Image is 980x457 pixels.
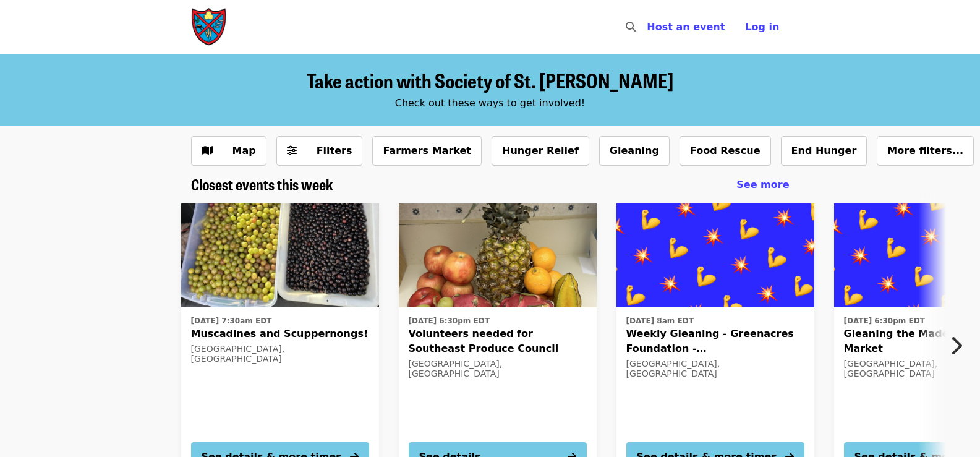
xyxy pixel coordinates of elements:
[492,136,589,166] button: Hunger Relief
[191,96,790,111] div: Check out these ways to get involved!
[372,136,482,166] button: Farmers Market
[626,315,694,327] time: [DATE] 8am EDT
[680,136,771,166] button: Food Rescue
[307,66,673,95] span: Take action with Society of St. [PERSON_NAME]
[647,21,725,33] a: Host an event
[409,359,587,380] div: [GEOGRAPHIC_DATA], [GEOGRAPHIC_DATA]
[626,327,804,356] span: Weekly Gleaning - Greenacres Foundation - [GEOGRAPHIC_DATA]
[781,136,867,166] button: End Hunger
[736,179,789,190] span: See more
[276,136,363,166] button: Filters (0 selected)
[317,145,352,156] span: Filters
[887,145,963,156] span: More filters...
[191,344,369,365] div: [GEOGRAPHIC_DATA], [GEOGRAPHIC_DATA]
[844,315,925,327] time: [DATE] 6:30pm EDT
[950,334,962,357] i: chevron-right icon
[599,136,670,166] button: Gleaning
[616,203,814,307] img: Weekly Gleaning - Greenacres Foundation - Indian Hill organized by Society of St. Andrew
[877,136,974,166] button: More filters...
[643,12,653,42] input: Search
[202,145,213,156] i: map icon
[191,136,266,166] button: Show map view
[626,359,804,380] div: [GEOGRAPHIC_DATA], [GEOGRAPHIC_DATA]
[232,145,256,156] span: Map
[939,328,980,363] button: Next item
[736,177,789,192] a: See more
[745,21,779,33] span: Log in
[191,7,228,47] img: Society of St. Andrew - Home
[409,327,587,356] span: Volunteers needed for Southeast Produce Council
[409,315,490,327] time: [DATE] 6:30pm EDT
[191,176,333,194] a: Closest events this week
[287,145,297,156] i: sliders-h icon
[626,21,636,33] i: search icon
[191,173,333,195] span: Closest events this week
[191,315,272,327] time: [DATE] 7:30am EDT
[181,176,799,194] div: Closest events this week
[191,327,369,341] span: Muscadines and Scuppernongs!
[735,15,789,40] button: Log in
[181,203,379,307] img: Muscadines and Scuppernongs! organized by Society of St. Andrew
[399,203,597,307] img: Volunteers needed for Southeast Produce Council organized by Society of St. Andrew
